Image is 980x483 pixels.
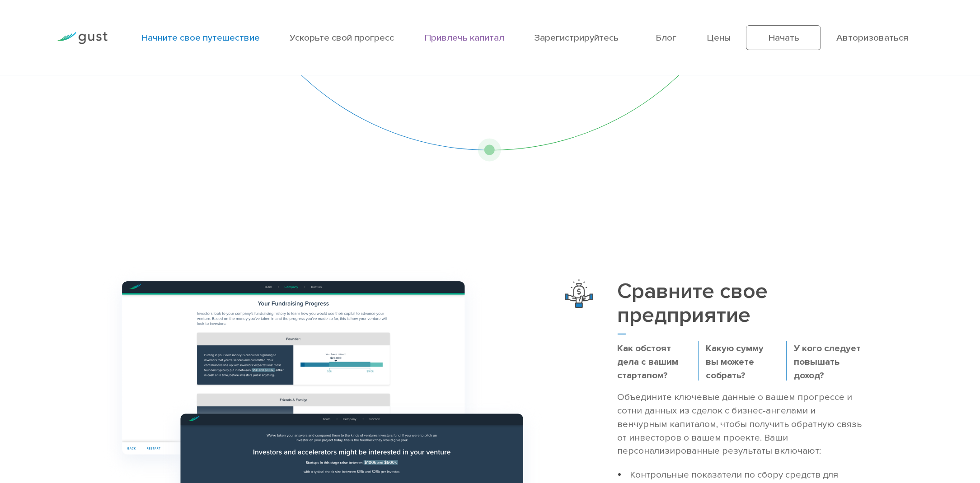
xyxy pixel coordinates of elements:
[836,32,908,43] a: Авторизоваться
[706,343,764,381] font: Какую сумму вы можете собрать?
[535,32,619,43] a: Зарегистрируйтесь
[618,278,768,328] font: Сравните свое предприятие
[656,32,676,43] a: Блог
[57,32,108,44] img: Логотип Порыва
[424,32,504,43] a: Привлечь капитал
[565,279,593,308] img: Оцените свое предприятие
[141,32,260,43] a: Начните свое путешествие
[794,343,861,381] font: У кого следует повышать доход?
[290,32,394,43] a: Ускорьте свой прогресс
[618,391,862,457] font: Объедините ключевые данные о вашем прогрессе и сотни данных из сделок с бизнес-ангелами и венчурн...
[768,32,799,43] font: Начать
[618,343,679,381] font: Как обстоят дела с вашим стартапом?
[707,32,731,43] a: Цены
[746,25,821,50] a: Начать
